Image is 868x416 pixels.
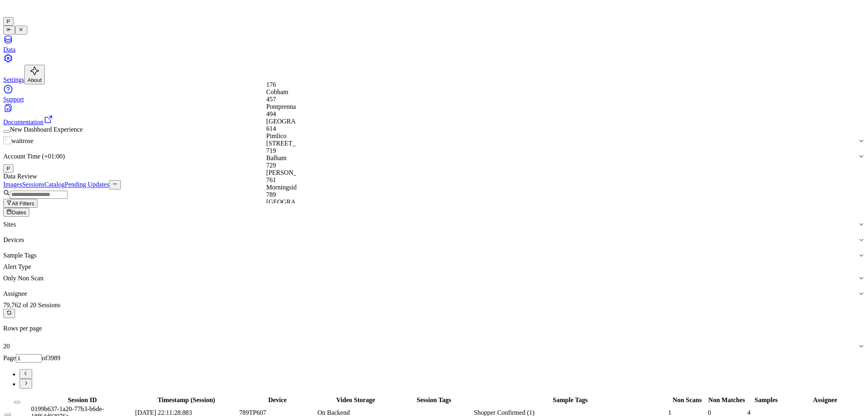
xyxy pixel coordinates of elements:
[668,396,706,404] th: Non Scans
[3,17,13,26] button: P
[24,65,45,84] button: About
[4,414,11,416] button: Select row
[266,140,296,147] div: [STREET_ADDRESS]
[266,147,296,162] div: 719 Balham
[14,401,20,403] button: Select all
[3,354,16,361] span: Page
[3,26,15,35] button: Toggle Navigation
[135,396,238,404] th: Timestamp (Session)
[20,369,32,379] button: Go to previous page
[266,81,296,96] div: 176 Cobham
[3,325,865,332] p: Rows per page
[708,409,711,416] span: 0
[747,396,786,404] th: Samples
[3,126,865,133] div: New Dashboard Experience
[3,208,29,217] button: Dates
[3,369,865,389] nav: pagination
[31,396,134,404] th: Session ID
[3,173,865,180] div: Data Review
[3,53,865,83] a: Settings
[266,96,296,110] div: 457 Pontprennau
[7,18,10,24] span: P
[3,199,37,208] button: All Filters
[3,103,865,125] a: Documentation
[395,396,472,404] th: Session Tags
[668,409,671,416] span: 1
[3,181,22,188] a: Images
[135,409,192,416] span: [DATE] 22:11:28.883
[3,35,865,53] a: Data
[44,181,65,188] a: Catalog
[474,409,535,416] span: Shopper Confirmed (1)
[20,379,32,389] button: Go to next page
[266,162,296,176] div: 729 [PERSON_NAME]
[266,110,296,125] div: 494 [GEOGRAPHIC_DATA]
[266,191,296,206] div: 789 [GEOGRAPHIC_DATA]
[15,26,27,35] button: Toggle Navigation
[266,125,296,140] div: 614 Pimlico
[3,263,31,270] label: Alert Type
[266,176,296,191] div: 761 Morningside
[7,165,10,172] span: P
[3,164,13,173] button: P
[65,181,109,188] a: Pending Updates
[3,302,60,308] span: 79,762 of 20 Sessions
[3,84,865,103] a: Support
[748,409,751,416] span: 4
[474,396,667,404] th: Sample Tags
[317,396,394,404] th: Video Storage
[787,396,864,404] th: Assignee
[707,396,746,404] th: Non Matches
[42,354,60,361] span: of 3989
[12,209,26,216] span: Dates
[22,181,44,188] a: Sessions
[239,396,316,404] th: Device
